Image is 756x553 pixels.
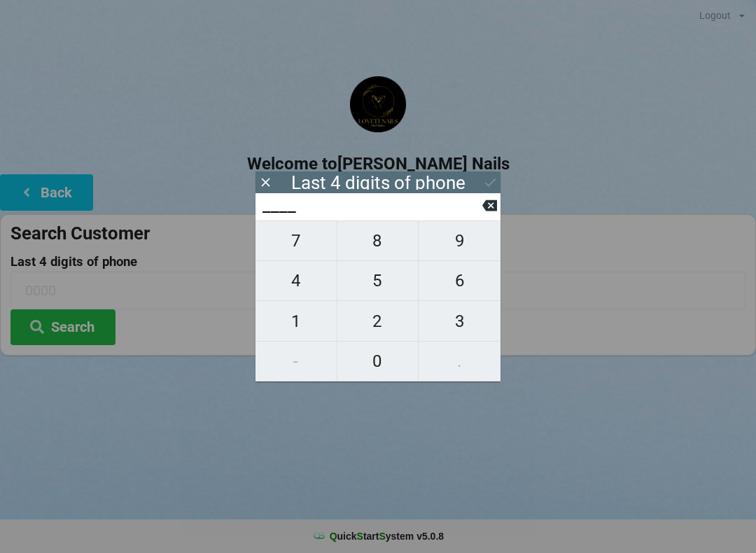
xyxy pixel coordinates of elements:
[419,266,500,295] span: 6
[419,301,500,341] button: 3
[255,301,337,341] button: 1
[255,307,337,336] span: 1
[419,226,500,255] span: 9
[337,301,419,341] button: 2
[337,226,419,255] span: 8
[337,346,419,376] span: 0
[255,261,337,301] button: 4
[419,307,500,336] span: 3
[255,220,337,261] button: 7
[291,176,465,190] div: Last 4 digits of phone
[419,261,500,301] button: 6
[337,261,419,301] button: 5
[337,342,419,381] button: 0
[255,226,337,255] span: 7
[255,266,337,295] span: 4
[337,307,419,336] span: 2
[337,266,419,295] span: 5
[337,220,419,261] button: 8
[419,220,500,261] button: 9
